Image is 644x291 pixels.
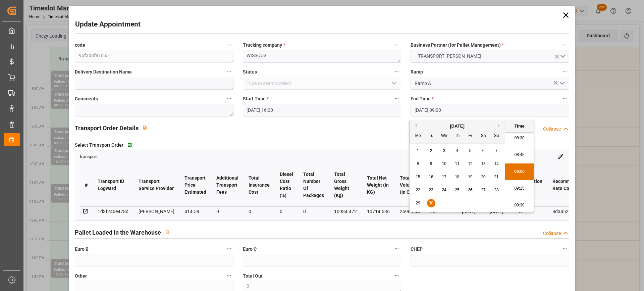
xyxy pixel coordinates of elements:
[414,160,422,168] div: Choose Monday, September 8th, 2025
[243,68,257,76] span: Status
[543,126,561,133] div: Collapse
[505,197,534,214] li: 09:30
[410,123,505,130] div: [DATE]
[417,148,419,153] span: 1
[505,180,534,197] li: 09:15
[455,175,459,179] span: 18
[139,121,151,134] button: View description
[505,130,534,147] li: 08:30
[479,132,488,140] div: Sa
[456,148,459,153] span: 4
[243,50,401,63] textarea: WISSOUS
[225,271,233,280] button: Other
[392,271,401,280] button: Total Out
[466,132,475,140] div: Fr
[75,246,89,253] span: Euro B
[440,147,448,155] div: Choose Wednesday, September 3rd, 2025
[411,50,569,63] button: open menu
[494,175,498,179] span: 21
[367,207,390,215] div: 10714.536
[556,78,567,89] button: open menu
[400,207,420,215] div: 25969.44
[243,95,269,102] span: Start Time
[453,160,462,168] div: Choose Thursday, September 11th, 2025
[416,175,420,179] span: 15
[179,163,211,207] th: Transport Price Estimated
[161,226,174,238] button: View description
[468,175,472,179] span: 19
[80,163,93,207] th: #
[133,163,179,207] th: Transport Service Provider
[412,144,503,210] div: month 2025-09
[275,163,298,207] th: Diesel Cost Ratio (%)
[479,186,488,194] div: Choose Saturday, September 27th, 2025
[225,94,233,103] button: Comments
[75,273,87,280] span: Other
[416,188,420,192] span: 22
[414,132,422,140] div: Mo
[243,104,401,116] input: DD-MM-YYYY HH:MM
[244,163,275,207] th: Total Insurance Cost
[492,186,501,194] div: Choose Sunday, September 28th, 2025
[225,41,233,49] button: code
[468,188,472,192] span: 26
[411,42,504,49] span: Business Partner (for Pallet Management)
[507,123,532,130] div: Time
[466,173,475,181] div: Choose Friday, September 19th, 2025
[75,68,132,76] span: Delivery Destination Name
[243,273,263,280] span: Total Out
[466,160,475,168] div: Choose Friday, September 12th, 2025
[211,163,244,207] th: Additional Transport Fees
[414,147,422,155] div: Choose Monday, September 1st, 2025
[413,124,417,128] button: Previous Month
[392,41,401,49] button: Trucking company *
[492,132,501,140] div: Su
[415,53,485,60] span: TRANSPORT [PERSON_NAME]
[453,186,462,194] div: Choose Thursday, September 25th, 2025
[440,186,448,194] div: Choose Wednesday, September 24th, 2025
[280,207,293,215] div: 0
[417,161,419,166] span: 8
[75,124,139,133] h2: Transport Order Details
[427,173,435,181] div: Choose Tuesday, September 16th, 2025
[329,163,362,207] th: Total Gross Weight (Kg)
[429,188,433,192] span: 23
[93,163,133,207] th: Transport ID Logward
[427,186,435,194] div: Choose Tuesday, September 23rd, 2025
[75,42,85,49] span: code
[75,50,233,63] textarea: 96f3b8f81c55
[505,147,534,163] li: 08:45
[492,160,501,168] div: Choose Sunday, September 14th, 2025
[303,207,324,215] div: 0
[482,148,485,153] span: 6
[494,188,498,192] span: 28
[543,230,561,237] div: Collapse
[560,67,569,76] button: Ramp
[430,148,432,153] span: 2
[411,246,423,253] span: CHEP
[392,244,401,253] button: Euro C
[547,163,590,207] th: Recommended Rate Code
[440,173,448,181] div: Choose Wednesday, September 17th, 2025
[492,147,501,155] div: Choose Sunday, September 7th, 2025
[479,160,488,168] div: Choose Saturday, September 13th, 2025
[411,104,569,116] input: DD-MM-YYYY HH:MM
[334,207,357,215] div: 10934.472
[392,94,401,103] button: Start Time *
[552,207,585,215] div: 8d3452f038e8
[395,163,425,207] th: Total Volume (in CDM)
[411,77,569,90] input: Type to search/select
[249,207,270,215] div: 0
[298,163,329,207] th: Total Number Of Packages
[429,201,433,205] span: 30
[466,186,475,194] div: Choose Friday, September 26th, 2025
[466,147,475,155] div: Choose Friday, September 5th, 2025
[440,160,448,168] div: Choose Wednesday, September 10th, 2025
[411,95,434,102] span: End Time
[427,199,435,207] div: Choose Tuesday, September 30th, 2025
[479,173,488,181] div: Choose Saturday, September 20th, 2025
[427,147,435,155] div: Choose Tuesday, September 2nd, 2025
[505,163,534,180] li: 09:00
[225,67,233,76] button: Delivery Destination Name
[243,246,257,253] span: Euro C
